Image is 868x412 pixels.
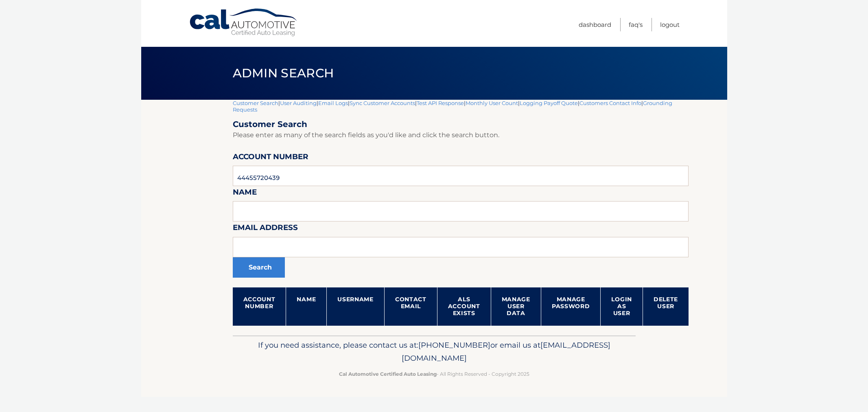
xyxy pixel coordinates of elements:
[466,100,518,106] a: Monthly User Count
[238,370,630,378] p: - All Rights Reserved - Copyright 2025
[233,100,689,335] div: | | | | | | | |
[601,287,643,326] th: Login as User
[280,100,317,106] a: User Auditing
[579,100,641,106] a: Customers Contact Info
[579,18,611,31] a: Dashboard
[327,287,385,326] th: Username
[318,100,348,106] a: Email Logs
[233,257,285,278] button: Search
[233,66,334,81] span: Admin Search
[491,287,541,326] th: Manage User Data
[350,100,415,106] a: Sync Customer Accounts
[233,129,689,141] p: Please enter as many of the search fields as you'd like and click the search button.
[233,100,278,106] a: Customer Search
[233,287,286,326] th: Account Number
[286,287,327,326] th: Name
[418,340,490,350] span: [PHONE_NUMBER]
[233,151,308,166] label: Account Number
[629,18,643,31] a: FAQ's
[189,8,299,37] a: Cal Automotive
[660,18,680,31] a: Logout
[417,100,464,106] a: Test API Response
[384,287,437,326] th: Contact Email
[339,371,437,377] strong: Cal Automotive Certified Auto Leasing
[643,287,689,326] th: Delete User
[233,221,298,237] label: Email Address
[520,100,578,106] a: Logging Payoff Quote
[541,287,601,326] th: Manage Password
[437,287,491,326] th: ALS Account Exists
[233,186,257,201] label: Name
[233,119,689,129] h2: Customer Search
[233,100,672,113] a: Grounding Requests
[238,339,630,365] p: If you need assistance, please contact us at: or email us at
[402,340,610,363] span: [EMAIL_ADDRESS][DOMAIN_NAME]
